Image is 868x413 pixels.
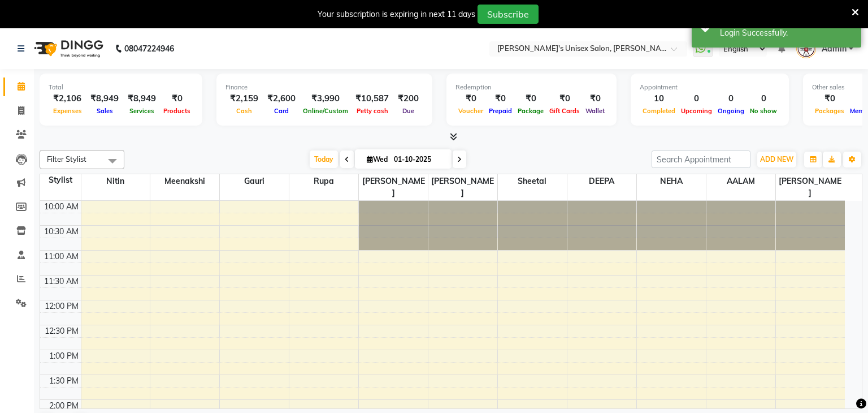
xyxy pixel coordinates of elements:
img: Admin [796,38,816,58]
span: Due [400,107,417,115]
span: Card [271,107,292,115]
div: 0 [747,92,780,105]
span: Services [127,107,157,115]
div: ₹10,587 [351,92,393,105]
div: ₹0 [515,92,546,105]
span: Voucher [455,107,486,115]
span: ADD NEW [760,155,793,164]
span: AALAM [706,174,775,188]
div: Finance [225,83,423,92]
button: ADD NEW [757,152,796,167]
div: ₹8,949 [123,92,160,105]
span: Admin [822,43,847,55]
span: Package [515,107,546,115]
div: 1:00 PM [47,350,81,362]
span: Sales [94,107,116,115]
div: 11:00 AM [42,251,81,263]
span: Online/Custom [300,107,351,115]
div: Total [49,83,193,92]
span: Gift Cards [546,107,583,115]
span: Products [160,107,193,115]
span: NEHA [637,174,706,188]
div: 10 [640,92,678,105]
div: 12:30 PM [42,325,81,337]
span: Packages [812,107,847,115]
div: 11:30 AM [42,276,81,287]
span: No show [747,107,780,115]
span: Rupa [289,174,358,188]
input: Search Appointment [652,150,750,168]
span: [PERSON_NAME] [359,174,428,200]
div: Stylist [40,174,81,186]
div: ₹3,990 [300,92,351,105]
div: 10:00 AM [42,201,81,213]
span: Today [310,150,338,168]
div: ₹0 [812,92,847,105]
span: Cash [233,107,255,115]
span: Sheetal [498,174,567,188]
span: Ongoing [715,107,747,115]
span: [PERSON_NAME] [776,174,845,200]
span: Nitin [81,174,150,188]
div: ₹0 [455,92,486,105]
img: logo [29,33,106,64]
div: ₹2,159 [225,92,263,105]
span: Completed [640,107,678,115]
div: Your subscription is expiring in next 11 days [318,8,475,20]
div: 10:30 AM [42,226,81,238]
div: 0 [715,92,747,105]
div: ₹0 [583,92,607,105]
div: ₹200 [393,92,423,105]
div: 0 [678,92,715,105]
button: Subscribe [478,5,539,24]
div: ₹2,600 [263,92,300,105]
div: ₹0 [546,92,583,105]
span: Wed [364,155,390,164]
div: 2:00 PM [47,400,81,412]
span: Expenses [50,107,85,115]
span: [PERSON_NAME] [428,174,497,200]
span: Petty cash [354,107,391,115]
div: ₹2,106 [49,92,86,105]
div: 12:00 PM [42,300,81,312]
span: Upcoming [678,107,715,115]
div: ₹0 [160,92,193,105]
div: Appointment [640,83,780,92]
div: Login Successfully. [720,27,853,39]
input: 2025-10-01 [390,151,447,168]
div: 1:30 PM [47,375,81,387]
span: Meenakshi [150,174,219,188]
div: ₹8,949 [86,92,123,105]
span: Filter Stylist [47,154,86,164]
span: Prepaid [486,107,515,115]
div: Redemption [455,83,607,92]
div: ₹0 [486,92,515,105]
b: 08047224946 [124,33,174,64]
span: Gauri [220,174,289,188]
span: Wallet [583,107,607,115]
span: DEEPA [567,174,636,188]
